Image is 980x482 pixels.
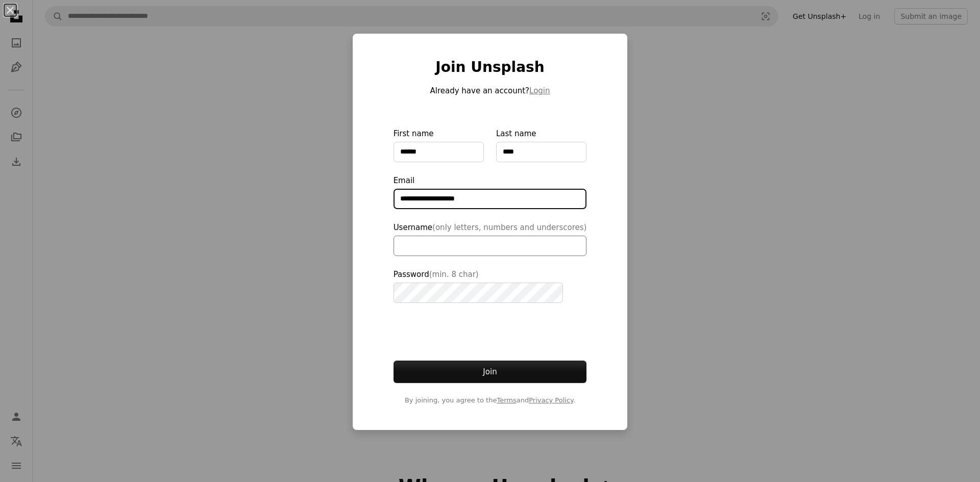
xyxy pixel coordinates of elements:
[496,128,586,162] label: Last name
[394,268,587,303] label: Password
[394,361,587,383] button: Join
[529,85,550,97] button: Login
[394,174,587,209] label: Email
[394,85,587,97] p: Already have an account?
[529,396,573,404] a: Privacy Policy
[394,189,587,209] input: Email
[394,236,587,256] input: Username(only letters, numbers and underscores)
[497,396,516,404] a: Terms
[496,142,586,162] input: Last name
[394,395,587,405] span: By joining, you agree to the and .
[429,270,479,279] span: (min. 8 char)
[432,223,586,232] span: (only letters, numbers and underscores)
[394,128,484,162] label: First name
[394,142,484,162] input: First name
[394,58,587,77] h1: Join Unsplash
[394,283,563,303] input: Password(min. 8 char)
[394,221,587,256] label: Username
